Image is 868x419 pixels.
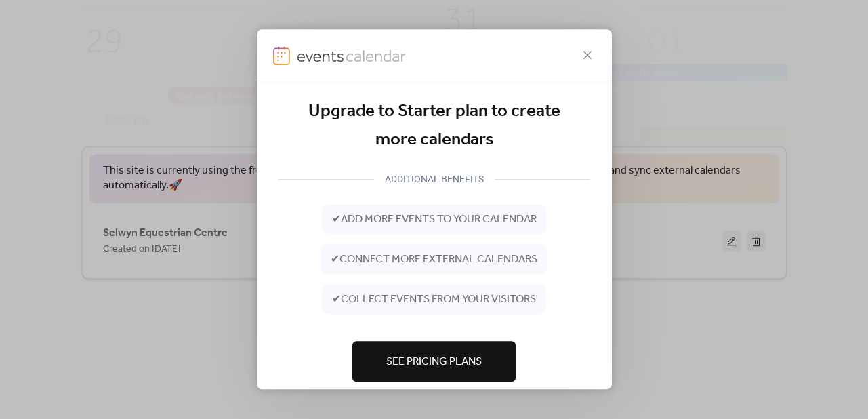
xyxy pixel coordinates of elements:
[297,46,407,65] img: logo-type
[332,292,536,308] span: ✔ collect events from your visitors
[332,212,537,228] span: ✔ add more events to your calendar
[273,46,291,65] img: logo-icon
[386,354,482,370] span: See Pricing Plans
[374,171,495,187] div: ADDITIONAL BENEFITS
[331,252,537,268] span: ✔ connect more external calendars
[352,341,516,382] button: See Pricing Plans
[278,98,590,154] div: Upgrade to Starter plan to create more calendars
